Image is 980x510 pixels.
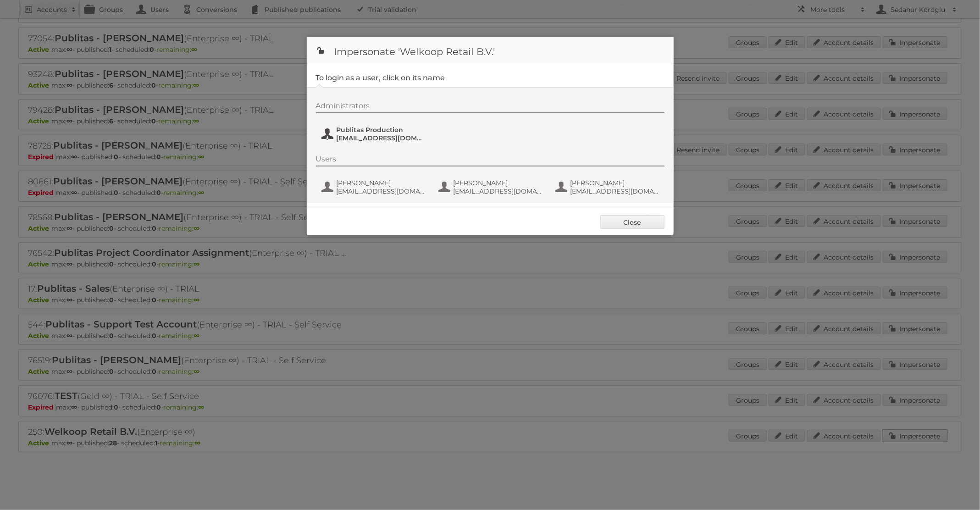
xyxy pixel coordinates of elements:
[337,179,426,187] span: [PERSON_NAME]
[316,101,664,113] div: Administrators
[321,125,428,143] button: Publitas Production [EMAIL_ADDRESS][DOMAIN_NAME]
[554,178,662,196] button: [PERSON_NAME] [EMAIL_ADDRESS][DOMAIN_NAME]
[321,178,428,196] button: [PERSON_NAME] [EMAIL_ADDRESS][DOMAIN_NAME]
[600,215,664,229] a: Close
[337,126,426,134] span: Publitas Production
[454,179,543,187] span: [PERSON_NAME]
[337,134,426,142] span: [EMAIL_ADDRESS][DOMAIN_NAME]
[454,187,543,195] span: [EMAIL_ADDRESS][DOMAIN_NAME]
[570,179,659,187] span: [PERSON_NAME]
[307,37,674,64] h1: Impersonate 'Welkoop Retail B.V.'
[570,187,659,195] span: [EMAIL_ADDRESS][DOMAIN_NAME]
[316,73,445,82] legend: To login as a user, click on its name
[337,187,426,195] span: [EMAIL_ADDRESS][DOMAIN_NAME]
[316,155,664,166] div: Users
[437,178,545,196] button: [PERSON_NAME] [EMAIL_ADDRESS][DOMAIN_NAME]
